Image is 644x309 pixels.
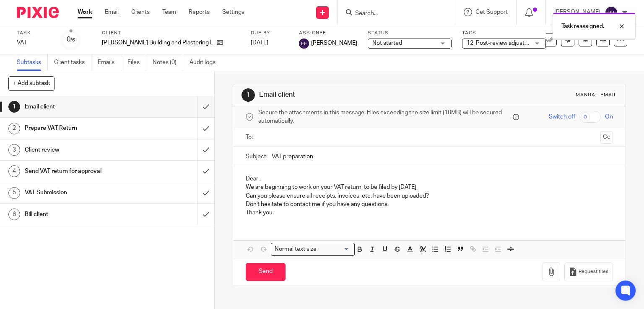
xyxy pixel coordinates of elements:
[564,263,613,281] button: Request files
[17,54,48,71] a: Subtasks
[25,186,134,199] h1: VAT Submission
[17,39,50,47] div: VAT
[251,40,268,46] span: [DATE]
[190,54,222,71] a: Audit logs
[561,22,604,31] p: Task reassigned.
[70,38,75,42] small: /6
[8,209,20,220] div: 6
[259,90,447,99] h1: Email client
[251,30,288,36] label: Due by
[162,8,176,16] a: Team
[246,192,613,200] p: Can you please ensure all receipts, invoices, etc. have been uploaded?
[25,144,134,156] h1: Client review
[246,183,613,191] p: We are beginning to work on your VAT return, to be filed by [DATE].
[189,8,210,16] a: Reports
[8,144,20,156] div: 3
[311,39,357,47] span: [PERSON_NAME]
[576,92,617,98] div: Manual email
[246,152,267,161] label: Subject:
[299,30,357,36] label: Assignee
[246,209,613,217] p: Thank you.
[600,131,613,144] button: Cc
[105,8,119,16] a: Email
[258,108,511,126] span: Secure the attachments in this message. Files exceeding the size limit (10MB) will be secured aut...
[102,39,213,47] p: [PERSON_NAME] Building and Plastering Limited
[246,133,255,142] label: To:
[299,39,309,49] img: svg%3E
[271,243,355,256] div: Search for option
[25,208,134,221] h1: Bill client
[549,113,575,121] span: Switch off
[153,54,183,71] a: Notes (0)
[17,30,50,36] label: Task
[246,175,613,183] p: Dear ,
[67,35,75,44] div: 0
[467,40,541,46] span: 12. Post-review adjustments
[17,7,59,18] img: Pixie
[246,200,613,209] p: Don't hesitate to contact me if you have any questions.
[54,54,91,71] a: Client tasks
[25,100,134,113] h1: Email client
[241,88,255,102] div: 1
[605,113,613,121] span: On
[127,54,146,71] a: Files
[78,8,92,16] a: Work
[246,263,286,281] input: Send
[222,8,244,16] a: Settings
[605,6,618,19] img: svg%3E
[579,268,608,275] span: Request files
[319,245,350,254] input: Search for option
[8,165,20,177] div: 4
[8,187,20,199] div: 5
[273,245,319,254] span: Normal text size
[98,54,121,71] a: Emails
[8,101,20,113] div: 1
[8,123,20,134] div: 2
[131,8,150,16] a: Clients
[25,165,134,178] h1: Send VAT return for approval
[102,30,240,36] label: Client
[8,76,55,90] button: + Add subtask
[25,122,134,134] h1: Prepare VAT Return
[372,40,402,46] span: Not started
